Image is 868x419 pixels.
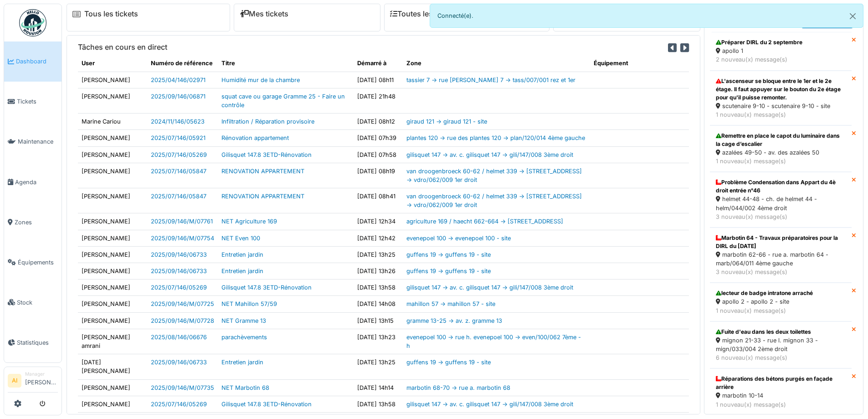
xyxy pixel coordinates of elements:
a: NET Marbotin 68 [221,384,269,391]
div: Problème Condensation dans Appart du 4è droit entrée n°46 [716,178,846,195]
div: 2 nouveau(x) message(s) [716,55,846,64]
div: 1 nouveau(x) message(s) [716,157,846,166]
a: evenepoel 100 -> evenepoel 100 - site [406,235,511,242]
div: Connecté(e). [430,4,864,28]
a: lecteur de badge intratone arraché apollo 2 - apollo 2 - site 1 nouveau(x) message(s) [710,283,852,321]
a: Préparer DIRL du 2 septembre apollo 1 2 nouveau(x) message(s) [710,32,852,70]
a: van droogenbroeck 60-62 / helmet 339 -> [STREET_ADDRESS] -> vdro/062/009 1er droit [406,193,582,208]
a: Entretien jardin [221,359,263,366]
li: AI [8,374,21,388]
td: [DATE] 14h08 [354,296,403,312]
th: Numéro de référence [147,55,218,72]
a: guffens 19 -> guffens 19 - site [406,251,491,258]
a: 2025/07/146/05269 [151,151,207,158]
span: Zones [15,218,58,227]
td: [PERSON_NAME] [78,279,147,296]
a: agriculture 169 / haecht 662-664 -> [STREET_ADDRESS] [406,218,563,225]
div: marbotin 62-66 - rue a. marbotin 64 - marb/064/011 4ème gauche [716,250,846,268]
td: [DATE][PERSON_NAME] [78,354,147,379]
div: L'ascenseur se bloque entre le 1er et le 2e étage. Il faut appuyer sur le bouton du 2e étage pour... [716,77,846,102]
a: 2025/09/146/06733 [151,251,207,258]
li: [PERSON_NAME] [25,371,58,390]
a: AI Manager[PERSON_NAME] [8,371,58,393]
td: [PERSON_NAME] [78,379,147,396]
a: guffens 19 -> guffens 19 - site [406,268,491,274]
a: 2025/07/146/05269 [151,401,207,408]
a: mahillon 57 -> mahillon 57 - site [406,300,495,307]
span: Équipements [18,258,58,267]
div: marbotin 10-14 [716,391,846,400]
th: Titre [218,55,354,72]
div: apollo 1 [716,47,846,55]
a: tassier 7 -> rue [PERSON_NAME] 7 -> tass/007/001 rez et 1er [406,77,575,83]
td: [DATE] 12h42 [354,230,403,246]
div: Remettre en place le capot du luminaire dans la cage d’escalier [716,132,846,148]
td: [PERSON_NAME] [78,263,147,279]
div: Préparer DIRL du 2 septembre [716,38,846,47]
a: NET Agriculture 169 [221,218,277,225]
a: giraud 121 -> giraud 121 - site [406,118,487,125]
td: [PERSON_NAME] [78,246,147,263]
td: [DATE] 13h25 [354,246,403,263]
td: [DATE] 13h26 [354,263,403,279]
div: 1 nouveau(x) message(s) [716,306,846,315]
a: Marbotin 64 - Travaux préparatoires pour la DIRL du [DATE] marbotin 62-66 - rue a. marbotin 64 - ... [710,228,852,283]
a: Équipements [4,242,62,282]
a: Infiltration / Réparation provisoire [221,118,314,125]
a: Fuite d'eau dans les deux toilettes mignon 21-33 - rue l. mignon 33 - mign/033/004 2ème droit 6 n... [710,321,852,369]
td: [DATE] 08h41 [354,188,403,213]
span: Maintenance [18,137,58,146]
a: 2025/07/146/05269 [151,284,207,291]
td: [DATE] 13h23 [354,329,403,354]
a: NET Even 100 [221,235,260,242]
a: Rénovation appartement [221,134,289,141]
div: mignon 21-33 - rue l. mignon 33 - mign/033/004 2ème droit [716,336,846,353]
th: Zone [403,55,590,72]
a: Remettre en place le capot du luminaire dans la cage d’escalier azalées 49-50 - av. des azalées 5... [710,125,852,172]
td: [DATE] 13h58 [354,279,403,296]
a: 2024/11/146/05623 [151,118,205,125]
a: gilisquet 147 -> av. c. gilisquet 147 -> gili/147/008 3ème droit [406,401,573,408]
a: guffens 19 -> guffens 19 - site [406,359,491,366]
a: Entretien jardin [221,251,263,258]
td: [PERSON_NAME] [78,146,147,163]
td: Marine Cariou [78,114,147,130]
th: Équipement [590,55,689,72]
a: gilisquet 147 -> av. c. gilisquet 147 -> gili/147/008 3ème droit [406,284,573,291]
td: [DATE] 08h11 [354,72,403,88]
td: [PERSON_NAME] [78,230,147,246]
td: [PERSON_NAME] amrani [78,329,147,354]
a: Maintenance [4,122,62,162]
a: Problème Condensation dans Appart du 4è droit entrée n°46 helmet 44-48 - ch. de helmet 44 - helm/... [710,172,852,228]
td: [DATE] 13h15 [354,312,403,329]
td: [DATE] 07h39 [354,130,403,146]
span: Stock [17,298,58,307]
a: 2025/07/146/05921 [151,134,205,141]
a: 2025/09/146/06733 [151,359,207,366]
span: translation missing: fr.shared.user [82,60,95,67]
a: Tickets [4,82,62,122]
a: 2025/09/146/M/07728 [151,317,214,324]
td: [DATE] 08h19 [354,163,403,188]
td: [DATE] 14h14 [354,379,403,396]
a: Réparations des bétons purgés en façade arrière marbotin 10-14 1 nouveau(x) message(s) [710,368,852,415]
div: Marbotin 64 - Travaux préparatoires pour la DIRL du [DATE] [716,234,846,250]
a: parachèvements [221,334,267,341]
a: marbotin 68-70 -> rue a. marbotin 68 [406,384,510,391]
a: L'ascenseur se bloque entre le 1er et le 2e étage. Il faut appuyer sur le bouton du 2e étage pour... [710,71,852,125]
a: 2025/09/146/M/07735 [151,384,214,391]
td: [PERSON_NAME] [78,312,147,329]
a: 2025/09/146/M/07761 [151,218,213,225]
td: [DATE] 13h58 [354,396,403,412]
div: 1 nouveau(x) message(s) [716,400,846,409]
a: 2025/09/146/M/07725 [151,300,214,307]
a: NET Mahillon 57/59 [221,300,277,307]
div: 3 nouveau(x) message(s) [716,268,846,276]
button: Close [842,4,863,28]
td: [DATE] 13h25 [354,354,403,379]
a: squat cave ou garage Gramme 25 - Faire un contrôle [221,93,345,109]
a: evenepoel 100 -> rue h. evenepoel 100 -> even/100/062 7ème - h [406,334,581,349]
a: RENOVATION APPARTEMENT [221,193,304,200]
div: Réparations des bétons purgés en façade arrière [716,375,846,391]
td: [PERSON_NAME] [78,188,147,213]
